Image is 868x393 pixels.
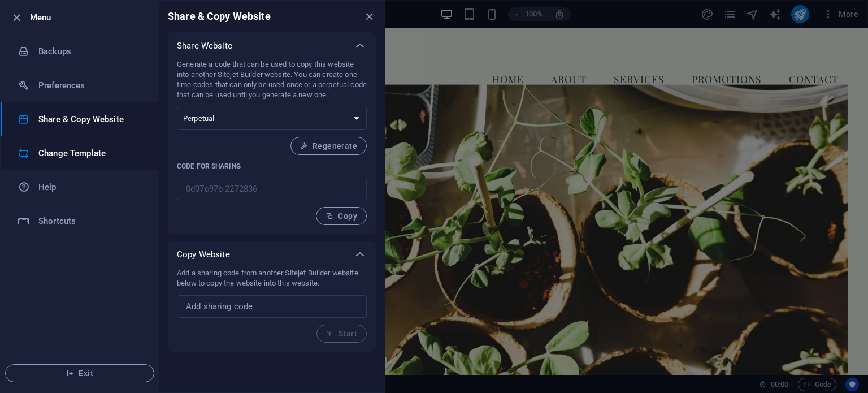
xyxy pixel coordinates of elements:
div: Share Website [168,32,376,59]
button: Copy [316,207,367,225]
h6: Share & Copy Website [168,10,271,23]
h6: Help [38,180,143,194]
h6: Backups [38,45,143,58]
h6: Share & Copy Website [38,113,143,126]
a: Help [1,170,159,204]
button: close [362,10,376,23]
p: Share Website [177,40,232,51]
h6: Preferences [38,79,143,92]
h6: Shortcuts [38,214,143,228]
p: Generate a code that can be used to copy this website into another Sitejet Builder website. You c... [177,59,367,100]
h6: Change Template [38,146,143,160]
p: Copy Website [177,249,230,260]
p: Code for sharing [177,162,367,171]
p: Add a sharing code from another Sitejet Builder website below to copy the website into this website. [177,268,367,288]
span: Regenerate [300,141,357,150]
button: Exit [5,364,154,382]
div: Copy Website [168,241,376,268]
span: Exit [15,369,145,378]
span: Copy [325,211,357,221]
input: Add sharing code [177,295,367,318]
h6: Menu [30,11,150,24]
button: Regenerate [290,137,367,155]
